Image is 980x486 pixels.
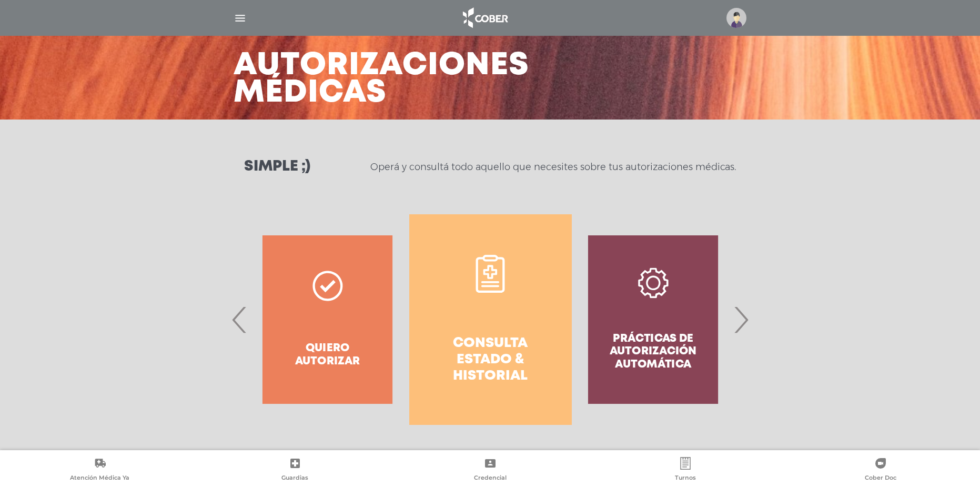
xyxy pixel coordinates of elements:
[588,457,783,484] a: Turnos
[370,161,736,173] p: Operá y consultá todo aquello que necesites sobre tus autorizaciones médicas.
[281,474,308,483] span: Guardias
[197,457,392,484] a: Guardias
[726,8,746,28] img: profile-placeholder.svg
[474,474,507,483] span: Credencial
[731,291,751,348] span: Next
[234,52,529,107] h3: Autorizaciones médicas
[675,474,696,483] span: Turnos
[409,214,572,425] a: Consulta estado & historial
[865,474,896,483] span: Cober Doc
[457,5,512,31] img: logo_cober_home-white.png
[234,12,247,25] img: Cober_menu-lines-white.svg
[244,160,310,174] h3: Simple ;)
[70,474,129,483] span: Atención Médica Ya
[783,457,978,484] a: Cober Doc
[428,335,553,385] h4: Consulta estado & historial
[392,457,588,484] a: Credencial
[2,457,197,484] a: Atención Médica Ya
[229,291,250,348] span: Previous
